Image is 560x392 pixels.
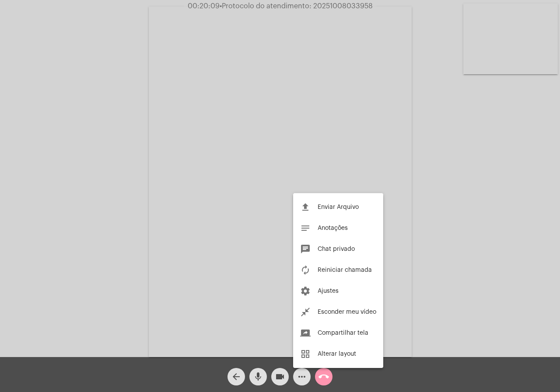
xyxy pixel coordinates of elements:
[318,267,372,273] span: Reiniciar chamada
[318,204,359,210] span: Enviar Arquivo
[318,309,376,315] span: Esconder meu vídeo
[318,288,339,294] span: Ajustes
[300,286,311,296] mat-icon: settings
[300,265,311,275] mat-icon: autorenew
[318,330,368,336] span: Compartilhar tela
[300,244,311,254] mat-icon: chat
[300,328,311,338] mat-icon: screen_share
[300,202,311,212] mat-icon: file_upload
[318,225,348,231] span: Anotações
[300,349,311,359] mat-icon: grid_view
[318,246,355,252] span: Chat privado
[318,351,356,357] span: Alterar layout
[300,223,311,233] mat-icon: notes
[300,307,311,317] mat-icon: close_fullscreen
